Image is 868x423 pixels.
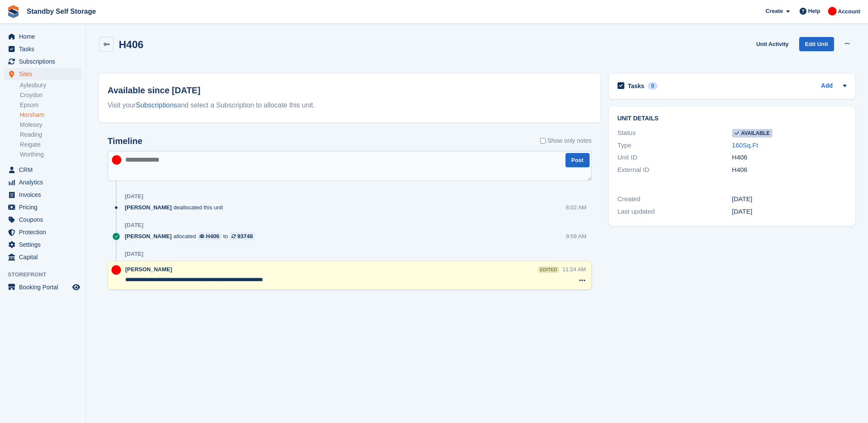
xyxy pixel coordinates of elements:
a: menu [4,68,81,80]
span: Analytics [19,176,71,188]
a: Standby Self Storage [23,4,99,18]
a: Add [821,81,833,91]
a: menu [4,31,81,43]
a: menu [4,281,81,293]
div: [DATE] [732,194,846,204]
span: Subscriptions [19,55,71,67]
div: H406 [732,165,846,175]
a: H406 [198,232,222,240]
a: 93748 [229,232,255,240]
span: Account [838,7,860,16]
div: [DATE] [125,222,143,229]
a: 160Sq.Ft [732,141,758,149]
span: CRM [19,164,71,176]
a: Subscriptions [136,101,177,109]
a: menu [4,214,81,226]
a: menu [4,239,81,251]
div: [DATE] [125,193,143,200]
a: Worthing [20,150,81,159]
span: Settings [19,239,71,251]
span: Tasks [19,43,71,55]
a: Molesey [20,121,81,129]
a: menu [4,251,81,263]
div: Unit ID [618,153,732,162]
div: Status [618,128,732,138]
a: menu [4,176,81,188]
a: Preview store [71,282,81,292]
img: stora-icon-8386f47178a22dfd0bd8f6a31ec36ba5ce8667c1dd55bd0f319d3a0aa187defe.svg [7,5,20,18]
span: Invoices [19,189,71,201]
a: Unit Activity [753,37,792,51]
span: Available [732,129,772,138]
div: Type [618,141,732,150]
div: 9:59 AM [566,232,587,240]
div: [DATE] [732,207,846,217]
span: Pricing [19,201,71,213]
span: Storefront [8,270,86,279]
div: deallocated this unit [125,203,227,211]
span: Booking Portal [19,281,71,293]
a: Reading [20,131,81,139]
div: 0 [648,82,658,90]
h2: Timeline [108,136,142,146]
a: Horsham [20,111,81,119]
a: menu [4,189,81,201]
a: Edit Unit [799,37,834,51]
div: allocated to [125,232,259,240]
a: menu [4,164,81,176]
a: Croydon [20,91,81,99]
h2: Unit details [618,115,846,122]
span: Capital [19,251,71,263]
img: Aaron Winter [112,155,121,165]
a: menu [4,55,81,67]
div: H406 [206,232,219,240]
label: Show only notes [540,136,592,145]
div: 93748 [237,232,253,240]
h2: H406 [119,39,143,50]
div: Created [618,194,732,204]
span: Help [808,7,820,15]
span: [PERSON_NAME] [125,232,172,240]
span: Coupons [19,214,71,226]
div: [DATE] [125,251,143,257]
span: Home [19,31,71,43]
span: [PERSON_NAME] [125,203,172,211]
a: Reigate [20,141,81,149]
a: menu [4,226,81,238]
div: External ID [618,165,732,175]
span: Create [766,7,783,15]
a: Epsom [20,101,81,109]
a: menu [4,201,81,213]
div: edited [538,267,559,273]
img: Aaron Winter [828,7,837,15]
img: Aaron Winter [111,265,121,275]
h2: Tasks [628,82,645,90]
div: 8:02 AM [566,203,587,211]
a: Aylesbury [20,81,81,89]
div: Last updated [618,207,732,217]
span: Sites [19,68,71,80]
input: Show only notes [540,136,546,145]
div: Visit your and select a Subscription to allocate this unit. [108,100,592,110]
button: Post [565,153,590,167]
div: H406 [732,153,846,162]
a: menu [4,43,81,55]
span: [PERSON_NAME] [125,266,172,273]
span: Protection [19,226,71,238]
h2: Available since [DATE] [108,84,592,97]
div: 11:24 AM [562,265,586,273]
